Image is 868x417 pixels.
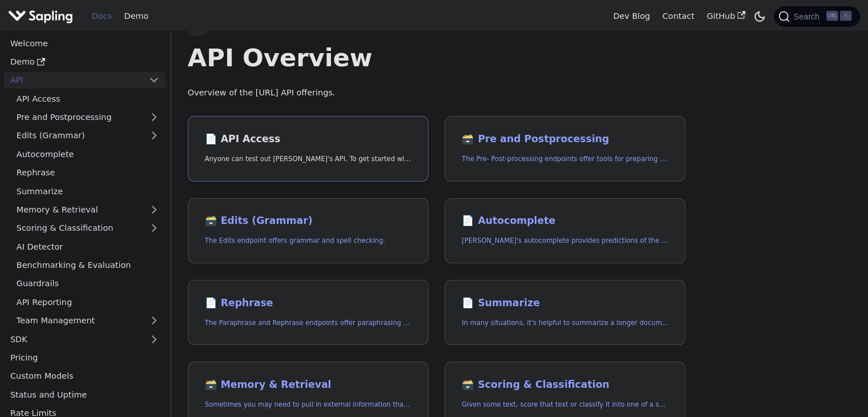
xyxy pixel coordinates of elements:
p: The Pre- Post-processing endpoints offer tools for preparing your text data for ingestation as we... [462,154,668,165]
a: Edits (Grammar) [10,127,165,144]
a: API [4,72,143,89]
a: Autocomplete [10,146,165,162]
span: Search [790,12,826,21]
a: Rephrase [10,165,165,181]
p: In many situations, it's helpful to summarize a longer document into a shorter, more easily diges... [462,318,668,328]
p: Sapling's autocomplete provides predictions of the next few characters or words [462,235,668,246]
a: Memory & Retrieval [10,202,165,218]
h2: Autocomplete [462,215,668,227]
a: Custom Models [4,368,165,384]
a: Team Management [10,312,165,329]
a: 📄️ RephraseThe Paraphrase and Rephrase endpoints offer paraphrasing for particular styles. [188,280,429,346]
a: SDK [4,331,143,347]
h2: Edits (Grammar) [205,215,411,227]
button: Expand sidebar category 'SDK' [143,331,165,347]
a: Pricing [4,350,165,366]
a: Benchmarking & Evaluation [10,257,165,274]
a: Sapling.ai [8,8,77,25]
a: Pre and Postprocessing [10,109,165,126]
a: Status and Uptime [4,386,165,403]
h2: Memory & Retrieval [205,379,411,391]
img: Sapling.ai [8,8,73,25]
a: 🗃️ Pre and PostprocessingThe Pre- Post-processing endpoints offer tools for preparing your text d... [445,116,685,182]
a: 📄️ API AccessAnyone can test out [PERSON_NAME]'s API. To get started with the API, simply: [188,116,429,182]
a: 📄️ Autocomplete[PERSON_NAME]'s autocomplete provides predictions of the next few characters or words [445,198,685,264]
a: Summarize [10,183,165,199]
a: API Access [10,90,165,107]
a: AI Detector [10,238,165,255]
button: Switch between dark and light mode (currently dark mode) [752,8,768,25]
kbd: K [840,11,851,21]
button: Collapse sidebar category 'API' [143,72,165,89]
h2: API Access [205,133,411,146]
a: Dev Blog [607,7,656,25]
a: Docs [86,7,118,25]
a: 🗃️ Edits (Grammar)The Edits endpoint offers grammar and spell checking. [188,198,429,264]
h2: Summarize [462,297,668,310]
a: GitHub [700,7,751,25]
a: Demo [4,54,165,70]
a: Welcome [4,35,165,51]
a: Guardrails [10,275,165,292]
a: Scoring & Classification [10,220,165,236]
p: The Paraphrase and Rephrase endpoints offer paraphrasing for particular styles. [205,318,411,328]
p: Overview of the [URL] API offerings. [188,86,686,100]
h1: API Overview [188,42,686,73]
p: Sometimes you may need to pull in external information that doesn't fit in the context size of an... [205,399,411,410]
a: API Reporting [10,294,165,310]
p: The Edits endpoint offers grammar and spell checking. [205,235,411,246]
p: Given some text, score that text or classify it into one of a set of pre-specified categories. [462,399,668,410]
p: Anyone can test out Sapling's API. To get started with the API, simply: [205,154,411,165]
a: 📄️ SummarizeIn many situations, it's helpful to summarize a longer document into a shorter, more ... [445,280,685,346]
a: Contact [656,7,701,25]
button: Search (Ctrl+K) [774,6,859,27]
h2: Pre and Postprocessing [462,133,668,146]
a: Demo [118,7,155,25]
h2: Scoring & Classification [462,379,668,391]
h2: Rephrase [205,297,411,310]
